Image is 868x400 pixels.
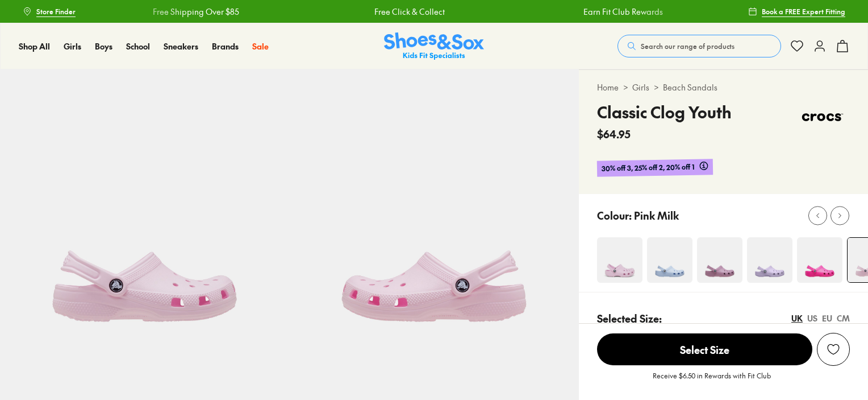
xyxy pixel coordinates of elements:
img: 4-464490_1 [597,237,642,283]
a: Earn Fit Club Rewards [583,6,662,18]
button: Select Size [597,333,812,366]
a: Sale [252,40,269,52]
span: Sale [252,40,269,52]
span: Select Size [597,333,812,365]
a: Sneakers [164,40,198,52]
span: Store Finder [36,6,76,17]
span: $64.95 [597,126,631,142]
img: 4-538788_1 [697,237,742,283]
img: 5-553270_1 [289,69,578,359]
p: Selected Size: [597,311,662,326]
img: 4-495048_1 [747,237,792,283]
div: > > [597,81,850,93]
a: Shoes & Sox [384,32,484,60]
span: Boys [95,40,112,52]
span: Sneakers [164,40,198,52]
button: Search our range of products [617,35,781,57]
img: 4-502830_1 [797,237,842,283]
a: Free Click & Collect [374,6,444,18]
a: Shop All [19,40,50,52]
p: Pink Milk [634,208,679,223]
img: 4-527493_1 [647,237,692,283]
a: Home [597,81,619,93]
p: Receive $6.50 in Rewards with Fit Club [653,370,771,391]
button: Add to Wishlist [817,333,850,366]
div: UK [791,312,803,324]
a: Free Shipping Over $85 [152,6,239,18]
h4: Classic Clog Youth [597,100,732,124]
div: CM [837,312,850,324]
span: Search our range of products [641,41,735,51]
a: Brands [212,40,239,52]
span: Book a FREE Expert Fitting [762,6,845,17]
span: Brands [212,40,239,52]
a: School [126,40,150,52]
div: US [807,312,817,324]
span: Shop All [19,40,50,52]
a: Beach Sandals [663,81,717,93]
p: Colour: [597,208,632,223]
a: Girls [64,40,81,52]
a: Girls [632,81,649,93]
img: SNS_Logo_Responsive.svg [384,32,484,60]
span: Girls [64,40,81,52]
div: EU [822,312,832,324]
span: 30% off 3, 25% off 2, 20% off 1 [601,161,694,174]
img: Vendor logo [795,100,850,134]
span: School [126,40,150,52]
a: Book a FREE Expert Fitting [748,1,845,22]
a: Store Finder [23,1,76,22]
a: Boys [95,40,112,52]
